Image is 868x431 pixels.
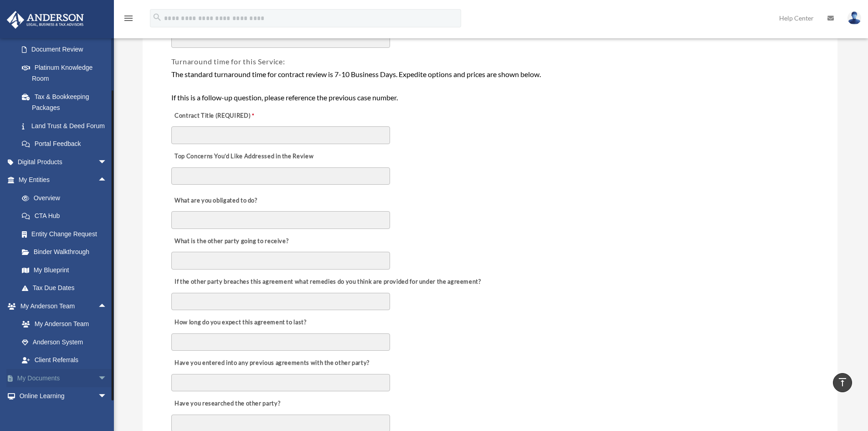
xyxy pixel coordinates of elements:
[171,275,483,288] label: If the other party breaches this agreement what remedies do you think are provided for under the ...
[171,109,262,122] label: Contract Title (REQUIRED)
[123,16,134,24] a: menu
[4,11,87,29] img: Anderson Advisors Platinum Portal
[13,315,121,333] a: My Anderson Team
[833,373,852,392] a: vertical_align_top
[13,135,121,153] a: Portal Feedback
[837,377,848,388] i: vertical_align_top
[13,207,121,225] a: CTA Hub
[171,317,309,329] label: How long do you expect this agreement to last?
[847,11,861,25] img: User Pic
[171,398,283,410] label: Have you researched the other party?
[152,12,162,22] i: search
[6,297,121,315] a: My Anderson Teamarrow_drop_up
[98,171,116,190] span: arrow_drop_up
[13,225,121,243] a: Entity Change Request
[171,68,809,104] div: The standard turnaround time for contract review is 7-10 Business Days. Expedite options and pric...
[171,235,291,248] label: What is the other party going to receive?
[6,153,121,171] a: Digital Productsarrow_drop_down
[13,351,121,369] a: Client Referrals
[13,88,121,117] a: Tax & Bookkeeping Packages
[171,194,262,207] label: What are you obligated to do?
[6,369,121,387] a: My Documentsarrow_drop_down
[13,41,116,59] a: Document Review
[6,171,121,189] a: My Entitiesarrow_drop_up
[171,57,285,66] span: Turnaround time for this Service:
[13,243,121,261] a: Binder Walkthrough
[6,387,121,405] a: Online Learningarrow_drop_down
[123,13,134,24] i: menu
[13,189,121,207] a: Overview
[98,153,116,171] span: arrow_drop_down
[171,150,316,163] label: Top Concerns You’d Like Addressed in the Review
[13,117,121,135] a: Land Trust & Deed Forum
[13,333,121,351] a: Anderson System
[98,387,116,406] span: arrow_drop_down
[13,279,121,297] a: Tax Due Dates
[13,261,121,279] a: My Blueprint
[98,369,116,388] span: arrow_drop_down
[98,297,116,316] span: arrow_drop_up
[171,357,372,370] label: Have you entered into any previous agreements with the other party?
[13,58,121,88] a: Platinum Knowledge Room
